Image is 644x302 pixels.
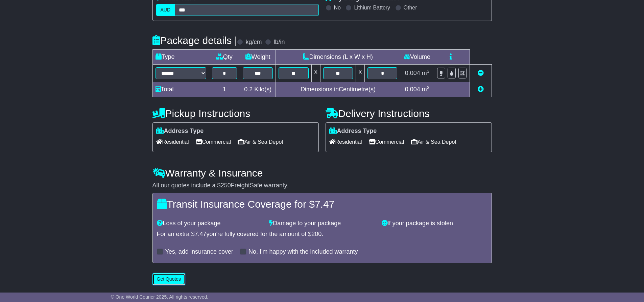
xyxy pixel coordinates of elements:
span: 7.47 [195,231,207,237]
span: 0.004 [405,70,420,76]
label: Address Type [329,127,377,135]
label: kg/cm [245,39,262,46]
td: x [356,65,365,82]
span: Residential [329,137,362,147]
h4: Transit Insurance Coverage for $ [157,199,487,210]
td: Dimensions (L x W x H) [276,50,400,65]
span: Air & Sea Depot [411,137,456,147]
span: 7.47 [315,199,334,210]
div: Loss of your package [153,220,266,227]
label: Yes, add insurance cover [165,248,233,256]
span: 200 [311,231,321,237]
h4: Delivery Instructions [326,108,492,119]
div: All our quotes include a $ FreightSafe warranty. [152,182,492,189]
td: Kilo(s) [240,82,276,97]
span: Commercial [196,137,231,147]
label: Lithium Battery [354,4,390,11]
td: Volume [400,50,434,65]
td: Dimensions in Centimetre(s) [276,82,400,97]
h4: Pickup Instructions [152,108,319,119]
h4: Warranty & Insurance [152,167,492,179]
td: Qty [209,50,240,65]
td: Type [152,50,209,65]
label: No [334,4,341,11]
label: No, I'm happy with the included warranty [248,248,358,256]
div: If your package is stolen [378,220,491,227]
label: lb/in [273,39,285,46]
span: m [422,86,430,93]
span: Residential [156,137,189,147]
div: For an extra $ you're fully covered for the amount of $ . [157,231,487,238]
span: Commercial [369,137,404,147]
span: © One World Courier 2025. All rights reserved. [111,294,209,300]
td: Total [152,82,209,97]
h4: Package details | [152,35,237,46]
td: x [311,65,320,82]
sup: 3 [427,69,430,74]
label: Other [404,4,417,11]
label: Address Type [156,127,204,135]
div: Damage to your package [266,220,378,227]
label: AUD [156,4,175,16]
a: Remove this item [478,70,484,76]
span: 0.2 [244,86,253,93]
span: 0.004 [405,86,420,93]
span: Air & Sea Depot [238,137,283,147]
sup: 3 [427,85,430,90]
a: Add new item [478,86,484,93]
td: Weight [240,50,276,65]
td: 1 [209,82,240,97]
button: Get Quotes [152,273,186,285]
span: 250 [221,182,231,189]
span: m [422,70,430,76]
